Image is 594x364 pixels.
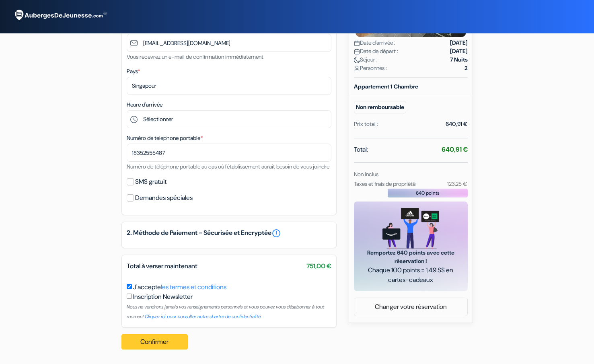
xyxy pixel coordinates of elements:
[354,56,378,64] span: Séjour :
[127,228,331,238] h5: 2. Méthode de Paiement - Sécurisée et Encryptée
[450,47,468,56] strong: [DATE]
[354,66,360,72] img: user_icon.svg
[133,282,226,292] label: J'accepte
[127,262,197,270] span: Total à verser maintenant
[354,180,417,187] small: Taxes et frais de propriété:
[127,34,331,52] input: Entrer adresse e-mail
[446,120,468,128] div: 640,91 €
[364,265,458,285] span: Chaque 100 points = 1,49 S$ en cartes-cadeaux
[354,39,395,47] span: Date d'arrivée :
[354,49,360,55] img: calendar.svg
[145,313,261,320] a: Cliquez ici pour consulter notre chartre de confidentialité.
[354,299,467,315] a: Changer votre réservation
[161,283,226,291] a: les termes et conditions
[354,145,368,154] span: Total:
[127,53,263,60] small: Vous recevrez un e-mail de confirmation immédiatement
[442,145,468,154] strong: 640,91 €
[127,163,329,170] small: Numéro de téléphone portable au cas où l'établissement aurait besoin de vous joindre
[306,261,331,271] span: 751,00 €
[354,40,360,46] img: calendar.svg
[271,228,281,238] a: error_outline
[382,208,439,249] img: gift_card_hero_new.png
[127,134,203,142] label: Numéro de telephone portable
[127,304,324,320] small: Nous ne vendrons jamais vos renseignements personnels et vous pouvez vous désabonner à tout moment.
[127,67,140,76] label: Pays
[354,47,398,56] span: Date de départ :
[450,39,468,47] strong: [DATE]
[416,189,440,197] span: 640 points
[354,57,360,63] img: moon.svg
[354,120,378,128] div: Prix total :
[450,56,468,64] strong: 7 Nuits
[354,101,406,113] small: Non remboursable
[135,176,166,187] label: SMS gratuit
[354,83,418,90] b: Appartement 1 Chambre
[354,64,387,72] span: Personnes :
[465,64,468,72] strong: 2
[10,4,110,26] img: AubergesDeJeunesse.com
[135,192,193,204] label: Demandes spéciales
[127,101,162,109] label: Heure d'arrivée
[121,334,188,350] button: Confirmer
[354,171,378,178] small: Non inclus
[364,249,458,265] span: Remportez 640 points avec cette réservation !
[447,180,467,187] small: 123,25 €
[133,292,193,302] label: Inscription Newsletter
